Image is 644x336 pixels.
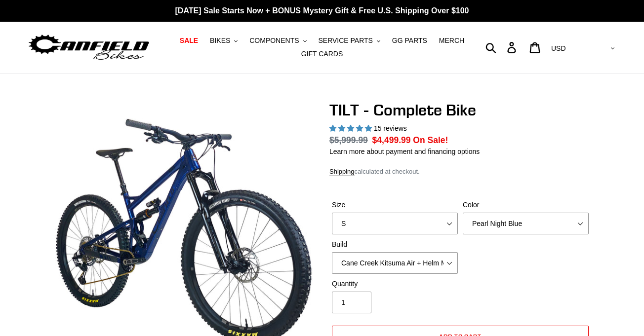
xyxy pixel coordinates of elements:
[413,134,448,147] span: On Sale!
[387,34,432,47] a: GG PARTS
[296,47,348,61] a: GIFT CARDS
[249,37,299,45] span: COMPONENTS
[180,37,198,45] span: SALE
[332,239,458,250] label: Build
[318,37,372,45] span: SERVICE PARTS
[329,167,591,177] div: calculated at checkout.
[313,34,385,47] button: SERVICE PARTS
[210,37,230,45] span: BIKES
[27,32,151,63] img: Canfield Bikes
[463,200,589,210] label: Color
[332,200,458,210] label: Size
[301,50,343,58] span: GIFT CARDS
[439,37,464,45] span: MERCH
[244,34,311,47] button: COMPONENTS
[329,124,374,132] span: 5.00 stars
[374,124,407,132] span: 15 reviews
[175,34,203,47] a: SALE
[329,148,480,155] a: Learn more about payment and financing options
[329,135,368,145] s: $5,999.99
[329,168,355,176] a: Shipping
[434,34,469,47] a: MERCH
[392,37,427,45] span: GG PARTS
[205,34,242,47] button: BIKES
[372,135,411,145] span: $4,499.99
[332,279,458,289] label: Quantity
[329,101,591,119] h1: TILT - Complete Bike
